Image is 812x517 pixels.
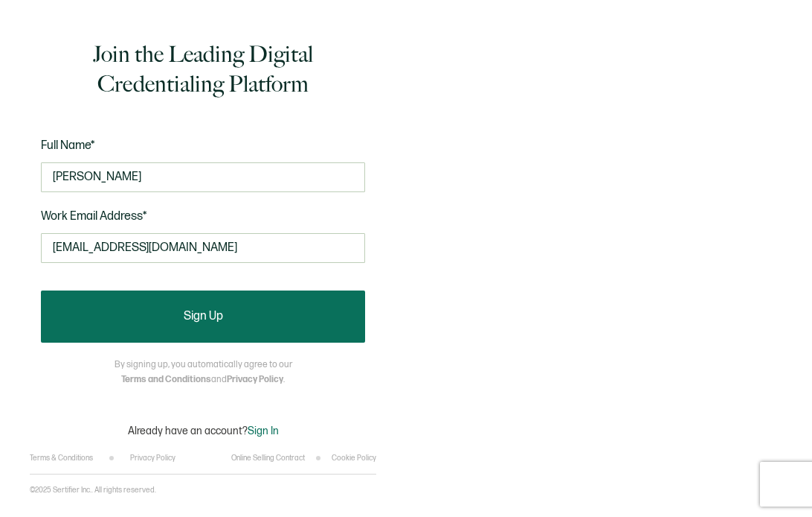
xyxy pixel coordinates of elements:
input: Enter your work email address [41,233,365,263]
h1: Join the Leading Digital Credentialing Platform [41,39,365,99]
input: Jane Doe [41,162,365,192]
a: Privacy Policy [130,454,175,463]
a: Privacy Policy [227,374,283,385]
a: Terms and Conditions [121,374,211,385]
p: By signing up, you automatically agree to our and . [115,358,292,387]
button: Sign Up [41,291,365,343]
a: Online Selling Contract [231,454,305,463]
span: Work Email Address* [41,209,147,223]
a: Terms & Conditions [30,454,93,463]
span: Full Name* [41,139,95,153]
p: ©2025 Sertifier Inc.. All rights reserved. [30,486,156,495]
a: Cookie Policy [332,454,376,463]
p: Already have an account? [128,425,279,437]
span: Sign Up [184,311,223,323]
span: Sign In [248,425,279,437]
